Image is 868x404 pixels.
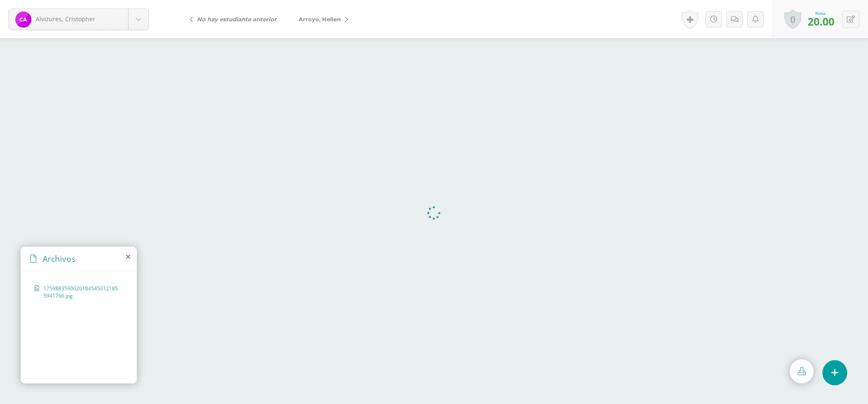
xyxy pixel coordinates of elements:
[808,14,834,29] span: 20.00
[126,253,130,260] i: close
[808,10,834,16] div: Nota:
[43,285,119,299] span: 17598835900201845450121855941766.jpg
[197,16,277,23] i: No hay estudiante anterior
[36,15,95,23] span: Alvizures, Cristopher
[183,9,288,29] a: No hay estudiante anterior
[9,9,148,30] a: Alvizures, Cristopher
[43,253,75,264] span: Archivos
[784,9,801,29] a: 0
[15,11,31,28] img: 52a84a9e23e2026339652108d84b177b.png
[299,16,341,23] span: Arroyo, Hellen
[288,9,355,29] a: Arroyo, Hellen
